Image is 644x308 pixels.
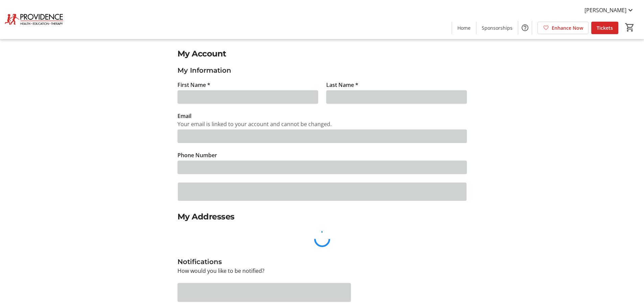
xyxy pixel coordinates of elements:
[177,120,467,128] div: Your email is linked to your account and cannot be changed.
[177,211,467,223] h2: My Addresses
[597,24,613,31] span: Tickets
[177,112,191,120] label: Email
[452,22,476,34] a: Home
[326,81,358,89] label: Last Name *
[518,21,532,34] button: Help
[4,3,64,37] img: Providence's Logo
[591,22,618,34] a: Tickets
[177,267,467,275] p: How would you like to be notified?
[177,151,217,159] label: Phone Number
[476,22,518,34] a: Sponsorships
[579,5,640,16] button: [PERSON_NAME]
[482,24,512,31] span: Sponsorships
[624,21,636,33] button: Cart
[177,48,467,60] h2: My Account
[585,6,626,14] span: [PERSON_NAME]
[457,24,471,31] span: Home
[177,65,467,75] h3: My Information
[552,24,583,31] span: Enhance Now
[177,81,210,89] label: First Name *
[538,22,589,34] a: Enhance Now
[177,257,467,267] h3: Notifications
